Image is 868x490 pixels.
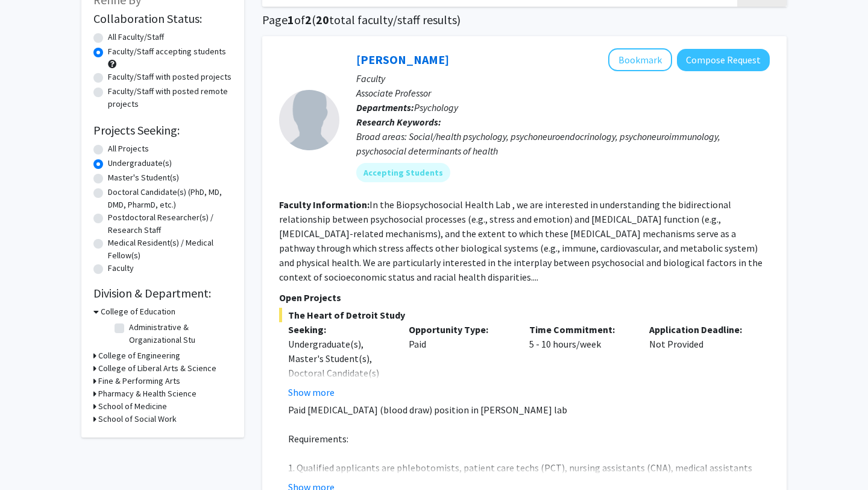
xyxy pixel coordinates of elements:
[108,31,164,43] label: All Faculty/Staff
[93,11,232,26] h2: Collaboration Status:
[98,375,180,387] h3: Fine & Performing Arts
[108,157,172,170] label: Undergraduate(s)
[356,52,449,67] a: [PERSON_NAME]
[316,12,329,27] span: 20
[400,322,520,399] div: Paid
[288,462,752,488] span: 1. Qualified applicants are phlebotomists, patient care techs (PCT), nursing assistants (CNA), me...
[288,404,567,416] span: Paid [MEDICAL_DATA] (blood draw) position in [PERSON_NAME] lab
[108,171,179,184] label: Master's Student(s)
[414,101,458,113] span: Psychology
[288,322,391,337] p: Seeking:
[108,211,232,237] label: Postdoctoral Researcher(s) / Research Staff
[101,305,175,318] h3: College of Education
[93,123,232,138] h2: Projects Seeking:
[98,349,180,362] h3: College of Engineering
[520,322,641,399] div: 5 - 10 hours/week
[356,129,770,158] div: Broad areas: Social/health psychology, psychoneuroendocrinology, psychoneuroimmunology, psychosoc...
[108,71,231,83] label: Faculty/Staff with posted projects
[356,116,441,128] b: Research Keywords:
[108,186,232,211] label: Doctoral Candidate(s) (PhD, MD, DMD, PharmD, etc.)
[98,387,197,400] h3: Pharmacy & Health Science
[108,45,226,58] label: Faculty/Staff accepting students
[279,199,370,211] b: Faculty Information:
[356,101,414,113] b: Departments:
[108,237,232,262] label: Medical Resident(s) / Medical Fellow(s)
[279,199,763,283] fg-read-more: In the Biopsychosocial Health Lab , we are interested in understanding the bidirectional relation...
[640,322,761,399] div: Not Provided
[356,71,770,86] p: Faculty
[98,413,177,425] h3: School of Social Work
[93,286,232,301] h2: Division & Department:
[262,13,787,27] h1: Page of ( total faculty/staff results)
[279,290,770,305] p: Open Projects
[98,362,216,375] h3: College of Liberal Arts & Science
[529,322,632,337] p: Time Commitment:
[279,308,770,322] span: The Heart of Detroit Study
[649,322,752,337] p: Application Deadline:
[288,337,391,409] div: Undergraduate(s), Master's Student(s), Doctoral Candidate(s) (PhD, MD, DMD, PharmD, etc.)
[108,142,149,155] label: All Projects
[108,262,134,275] label: Faculty
[356,163,450,182] mat-chip: Accepting Students
[356,86,770,100] p: Associate Professor
[129,321,229,346] label: Administrative & Organizational Stu
[288,12,294,27] span: 1
[409,322,511,337] p: Opportunity Type:
[98,400,167,413] h3: School of Medicine
[677,49,770,71] button: Compose Request to Samuele Zilioli
[608,48,672,71] button: Add Samuele Zilioli to Bookmarks
[9,436,51,481] iframe: Chat
[288,433,348,445] span: Requirements:
[288,385,335,399] button: Show more
[108,85,232,110] label: Faculty/Staff with posted remote projects
[305,12,312,27] span: 2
